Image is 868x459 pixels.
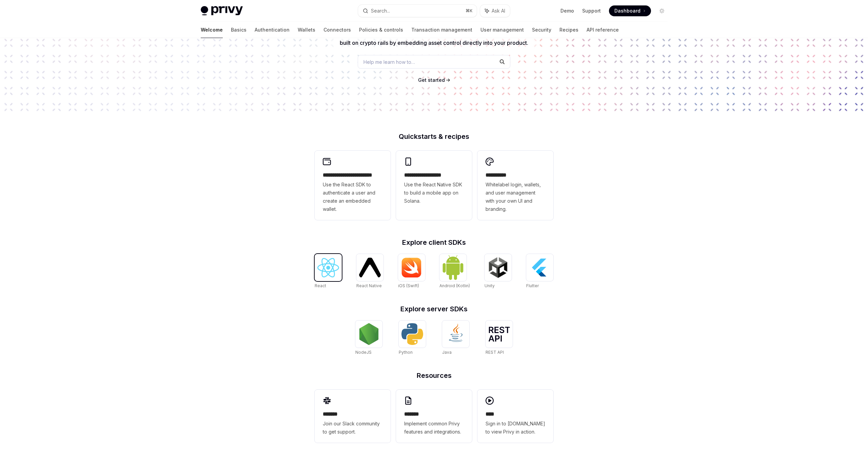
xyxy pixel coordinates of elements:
[487,257,509,278] img: Unity
[398,283,419,288] span: iOS (Swift)
[418,77,445,84] a: Get started
[609,5,651,16] a: Dashboard
[486,320,513,356] a: REST APIREST API
[323,420,382,436] span: Join our Slack community to get support.
[355,320,382,356] a: NodeJSNodeJS
[480,22,524,38] a: User management
[442,255,464,280] img: Android (Kotlin)
[526,283,539,288] span: Flutter
[442,350,452,355] span: Java
[363,58,415,66] span: Help me learn how to…
[396,151,472,220] a: **** **** **** ***Use the React Native SDK to build a mobile app on Solana.
[371,7,390,15] div: Search...
[317,258,339,277] img: React
[323,22,351,38] a: Connectors
[480,5,510,17] button: Ask AI
[315,239,553,246] h2: Explore client SDKs
[315,390,391,443] a: **** **Join our Slack community to get support.
[442,320,469,356] a: JavaJava
[488,327,510,342] img: REST API
[201,22,223,38] a: Welcome
[439,283,470,288] span: Android (Kotlin)
[486,350,504,355] span: REST API
[315,283,326,288] span: React
[486,181,545,213] span: Whitelabel login, wallets, and user management with your own UI and branding.
[396,390,472,443] a: **** **Implement common Privy features and integrations.
[477,151,553,220] a: **** *****Whitelabel login, wallets, and user management with your own UI and branding.
[656,5,667,16] button: Toggle dark mode
[560,7,574,14] a: Demo
[355,350,372,355] span: NodeJS
[587,22,619,38] a: API reference
[358,5,477,17] button: Search...⌘K
[477,390,553,443] a: ****Sign in to [DOMAIN_NAME] to view Privy in action.
[466,8,473,14] span: ⌘ K
[614,7,640,14] span: Dashboard
[529,257,551,278] img: Flutter
[315,133,553,140] h2: Quickstarts & recipes
[439,254,470,289] a: Android (Kotlin)Android (Kotlin)
[315,254,342,289] a: ReactReact
[445,323,467,345] img: Java
[359,22,403,38] a: Policies & controls
[401,323,423,345] img: Python
[201,6,243,16] img: light logo
[404,420,464,436] span: Implement common Privy features and integrations.
[485,254,512,289] a: UnityUnity
[532,22,551,38] a: Security
[559,22,578,38] a: Recipes
[398,254,425,289] a: iOS (Swift)iOS (Swift)
[492,7,505,14] span: Ask AI
[255,22,290,38] a: Authentication
[323,181,382,213] span: Use the React SDK to authenticate a user and create an embedded wallet.
[399,350,413,355] span: Python
[399,320,426,356] a: PythonPython
[356,283,382,288] span: React Native
[298,22,315,38] a: Wallets
[582,7,601,14] a: Support
[486,420,545,436] span: Sign in to [DOMAIN_NAME] to view Privy in action.
[404,181,464,205] span: Use the React Native SDK to build a mobile app on Solana.
[231,22,246,38] a: Basics
[358,323,380,345] img: NodeJS
[401,257,422,278] img: iOS (Swift)
[315,306,553,312] h2: Explore server SDKs
[359,258,381,277] img: React Native
[526,254,553,289] a: FlutterFlutter
[356,254,383,289] a: React NativeReact Native
[485,283,495,288] span: Unity
[315,372,553,379] h2: Resources
[411,22,472,38] a: Transaction management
